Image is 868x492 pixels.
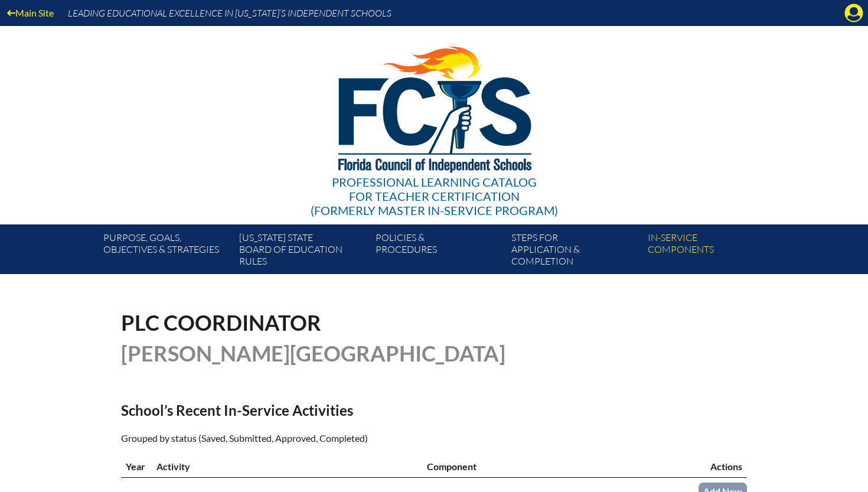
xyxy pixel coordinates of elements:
[234,229,370,274] a: [US_STATE] StateBoard of Education rules
[422,455,641,478] th: Component
[121,402,537,419] h2: School’s Recent In-Service Activities
[643,229,779,274] a: In-servicecomponents
[121,309,321,335] span: PLC Coordinator
[371,229,507,274] a: Policies &Procedures
[311,175,558,217] div: Professional Learning Catalog (formerly Master In-service Program)
[306,24,563,220] a: Professional Learning Catalog for Teacher Certification(formerly Master In-service Program)
[507,229,642,274] a: Steps forapplication & completion
[121,431,537,446] p: Grouped by status (Saved, Submitted, Approved, Completed)
[312,26,556,187] img: FCISlogo221.eps
[2,5,58,21] a: Main Site
[844,4,863,22] svg: Manage account
[99,229,234,274] a: Purpose, goals,objectives & strategies
[641,455,747,478] th: Actions
[152,455,422,478] th: Activity
[349,189,520,203] span: for Teacher Certification
[121,340,505,366] span: [PERSON_NAME][GEOGRAPHIC_DATA]
[121,455,152,478] th: Year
